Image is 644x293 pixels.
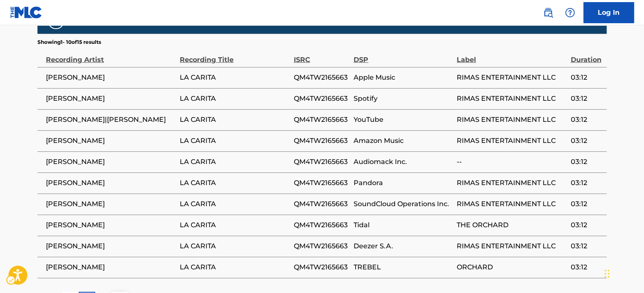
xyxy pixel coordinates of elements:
[293,73,349,83] span: QM4TW2165663
[570,178,602,188] span: 03:12
[180,46,289,65] div: Recording Title
[180,241,289,251] span: LA CARITA
[457,199,566,209] span: RIMAS ENTERTAINMENT LLC
[354,46,452,65] div: DSP
[543,8,553,18] img: search
[46,94,176,104] span: [PERSON_NAME]
[46,241,176,251] span: [PERSON_NAME]
[180,136,289,146] span: LA CARITA
[457,220,566,230] span: THE ORCHARD
[354,115,452,125] span: YouTube
[293,94,349,104] span: QM4TW2165663
[570,115,602,125] span: 03:12
[180,199,289,209] span: LA CARITA
[354,136,452,146] span: Amazon Music
[602,253,644,293] div: Chat Widget
[293,241,349,251] span: QM4TW2165663
[354,178,452,188] span: Pandora
[180,220,289,230] span: LA CARITA
[180,262,289,272] span: LA CARITA
[180,115,289,125] span: LA CARITA
[293,262,349,272] span: QM4TW2165663
[570,73,602,83] span: 03:12
[46,73,176,83] span: [PERSON_NAME]
[46,46,176,65] div: Recording Artist
[570,199,602,209] span: 03:12
[293,199,349,209] span: QM4TW2165663
[293,178,349,188] span: QM4TW2165663
[354,94,452,104] span: Spotify
[46,220,176,230] span: [PERSON_NAME]
[354,73,452,83] span: Apple Music
[457,94,566,104] span: RIMAS ENTERTAINMENT LLC
[457,157,566,167] span: --
[570,94,602,104] span: 03:12
[293,46,349,65] div: ISRC
[604,261,609,286] div: Drag
[570,241,602,251] span: 03:12
[570,262,602,272] span: 03:12
[46,115,176,125] span: [PERSON_NAME]|[PERSON_NAME]
[570,220,602,230] span: 03:12
[180,73,289,83] span: LA CARITA
[583,2,634,23] a: Log In
[602,253,644,293] iframe: Hubspot Iframe
[457,136,566,146] span: RIMAS ENTERTAINMENT LLC
[180,157,289,167] span: LA CARITA
[293,220,349,230] span: QM4TW2165663
[457,262,566,272] span: ORCHARD
[354,199,452,209] span: SoundCloud Operations Inc.
[570,136,602,146] span: 03:12
[46,262,176,272] span: [PERSON_NAME]
[565,8,575,18] img: help
[457,46,566,65] div: Label
[293,115,349,125] span: QM4TW2165663
[293,157,349,167] span: QM4TW2165663
[354,262,452,272] span: TREBEL
[354,220,452,230] span: Tidal
[457,241,566,251] span: RIMAS ENTERTAINMENT LLC
[354,157,452,167] span: Audiomack Inc.
[37,38,101,46] p: Showing 1 - 10 of 15 results
[46,178,176,188] span: [PERSON_NAME]
[46,136,176,146] span: [PERSON_NAME]
[46,157,176,167] span: [PERSON_NAME]
[570,46,602,65] div: Duration
[46,199,176,209] span: [PERSON_NAME]
[570,157,602,167] span: 03:12
[180,94,289,104] span: LA CARITA
[354,241,452,251] span: Deezer S.A.
[457,115,566,125] span: RIMAS ENTERTAINMENT LLC
[457,73,566,83] span: RIMAS ENTERTAINMENT LLC
[10,6,43,19] img: MLC Logo
[180,178,289,188] span: LA CARITA
[457,178,566,188] span: RIMAS ENTERTAINMENT LLC
[293,136,349,146] span: QM4TW2165663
